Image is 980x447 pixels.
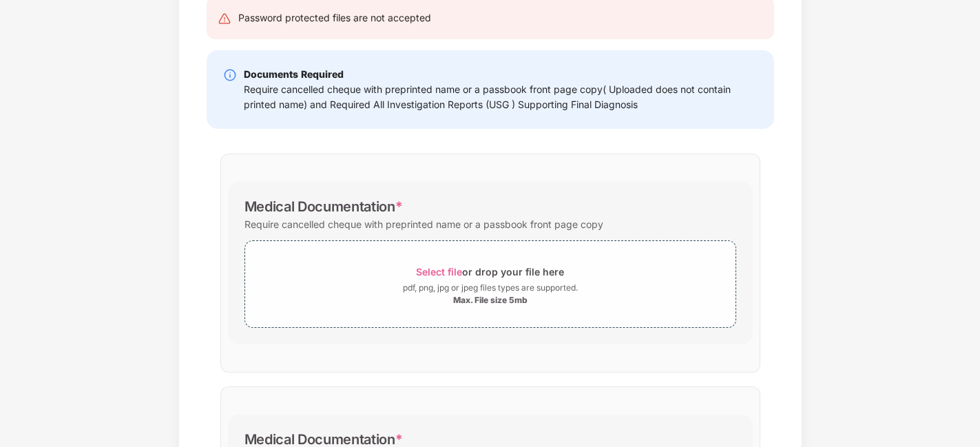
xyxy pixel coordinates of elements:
[244,215,603,233] div: Require cancelled cheque with preprinted name or a passbook front page copy
[244,82,758,112] div: Require cancelled cheque with preprinted name or a passbook front page copy( Uploaded does not co...
[453,295,528,306] div: Max. File size 5mb
[238,10,431,25] div: Password protected files are not accepted
[416,266,462,278] span: Select file
[416,262,564,281] div: or drop your file here
[244,68,344,80] b: Documents Required
[223,68,237,82] img: svg+xml;base64,PHN2ZyBpZD0iSW5mby0yMHgyMCIgeG1sbnM9Imh0dHA6Ly93d3cudzMub3JnLzIwMDAvc3ZnIiB3aWR0aD...
[245,251,736,317] span: Select fileor drop your file herepdf, png, jpg or jpeg files types are supported.Max. File size 5mb
[403,281,578,295] div: pdf, png, jpg or jpeg files types are supported.
[218,12,231,25] img: svg+xml;base64,PHN2ZyB4bWxucz0iaHR0cDovL3d3dy53My5vcmcvMjAwMC9zdmciIHdpZHRoPSIyNCIgaGVpZ2h0PSIyNC...
[244,198,403,215] div: Medical Documentation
